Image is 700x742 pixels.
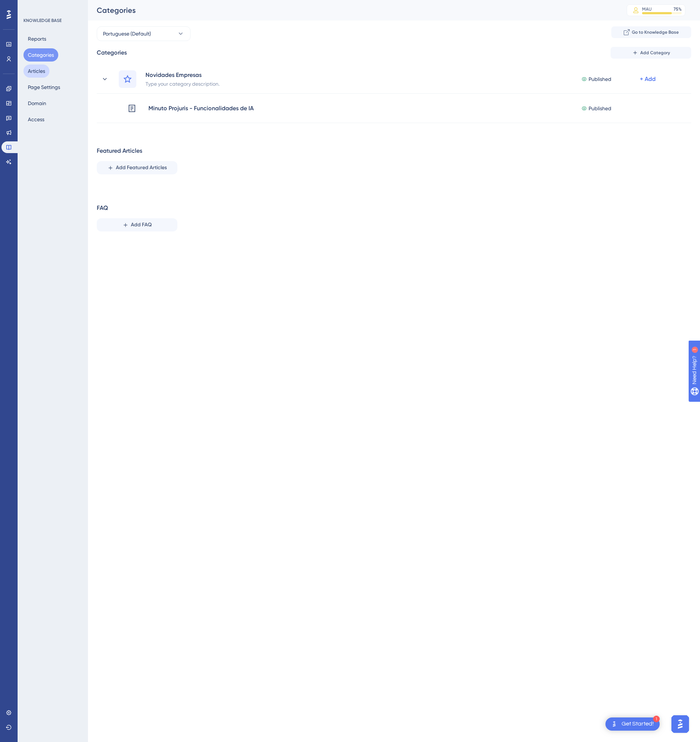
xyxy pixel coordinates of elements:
button: Page Settings [23,81,65,94]
div: MAU [642,6,652,12]
div: + Add [640,75,656,84]
button: Add Category [611,47,691,59]
span: Published [589,75,611,84]
div: 1 [653,716,660,722]
div: 75 % [674,6,682,12]
button: Articles [23,64,49,78]
span: Add Featured Articles [116,163,167,172]
button: Add Featured Articles [97,161,177,174]
iframe: UserGuiding AI Assistant Launcher [669,713,691,735]
div: FAQ [97,204,108,212]
div: Categories [97,5,608,15]
button: Add FAQ [97,218,177,231]
div: Get Started! [622,720,654,728]
button: Go to Knowledge Base [611,26,691,38]
button: Reports [23,32,51,45]
span: Published [589,104,611,113]
img: launcher-image-alternative-text [610,720,619,728]
div: Type your category description. [145,79,220,88]
button: Categories [23,48,58,62]
span: Need Help? [17,2,46,11]
button: Domain [23,97,51,110]
button: Portuguese (Default) [97,26,191,41]
span: Portuguese (Default) [103,29,151,38]
div: Novidades Empresas [145,70,220,79]
div: Minuto Projuris - Funcionalidades de IA [148,104,254,113]
div: Open Get Started! checklist, remaining modules: 1 [605,717,660,731]
span: Add FAQ [131,220,152,229]
button: Access [23,113,49,126]
div: Categories [97,48,127,57]
span: Add Category [640,50,670,56]
div: 1 [51,4,53,10]
span: Go to Knowledge Base [632,29,679,35]
div: KNOWLEDGE BASE [23,18,62,23]
div: Featured Articles [97,146,142,155]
